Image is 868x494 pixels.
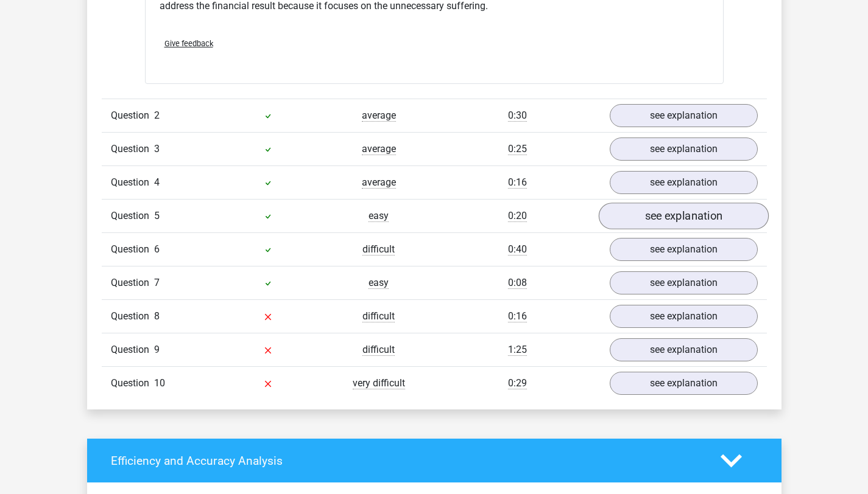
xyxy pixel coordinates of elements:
[610,104,758,127] a: see explanation
[111,142,154,156] span: Question
[111,343,154,357] span: Question
[362,243,395,256] span: difficult
[111,175,154,190] span: Question
[362,344,395,356] span: difficult
[154,110,160,121] span: 2
[369,210,389,222] span: easy
[610,271,758,294] a: see explanation
[610,238,758,261] a: see explanation
[610,305,758,328] a: see explanation
[508,310,527,322] span: 0:16
[369,277,389,289] span: easy
[111,276,154,290] span: Question
[111,454,702,468] h4: Efficiency and Accuracy Analysis
[508,344,527,356] span: 1:25
[610,338,758,361] a: see explanation
[610,171,758,194] a: see explanation
[111,242,154,257] span: Question
[508,243,527,256] span: 0:40
[111,108,154,123] span: Question
[154,143,160,155] span: 3
[154,243,160,255] span: 6
[508,143,527,155] span: 0:25
[111,209,154,223] span: Question
[111,376,154,391] span: Question
[508,110,527,122] span: 0:30
[508,377,527,389] span: 0:29
[508,277,527,289] span: 0:08
[508,210,527,222] span: 0:20
[598,203,768,230] a: see explanation
[111,309,154,324] span: Question
[164,39,213,48] span: Give feedback
[154,176,160,188] span: 4
[154,210,160,221] span: 5
[610,372,758,395] a: see explanation
[508,176,527,189] span: 0:16
[362,310,395,322] span: difficult
[154,344,160,355] span: 9
[362,110,396,122] span: average
[610,137,758,161] a: see explanation
[353,377,405,389] span: very difficult
[362,176,396,189] span: average
[154,310,160,322] span: 8
[154,277,160,288] span: 7
[362,143,396,155] span: average
[154,377,165,389] span: 10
